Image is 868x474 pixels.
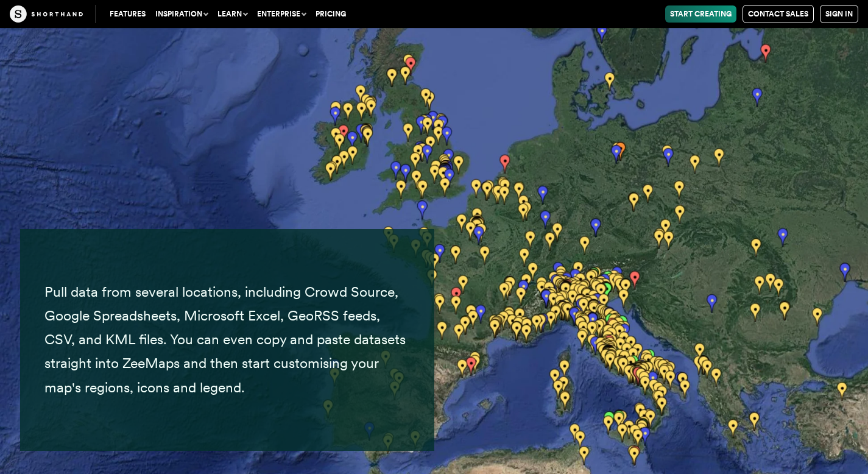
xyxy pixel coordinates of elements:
[44,283,406,395] span: Pull data from several locations, including Crowd Source, Google Spreadsheets, Microsoft Excel, G...
[252,5,311,23] button: Enterprise
[743,5,814,23] a: Contact Sales
[820,5,858,23] a: Sign in
[105,5,150,23] a: Features
[10,5,83,23] img: The Craft
[311,5,351,23] a: Pricing
[665,5,736,23] a: Start Creating
[150,5,213,23] button: Inspiration
[213,5,252,23] button: Learn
